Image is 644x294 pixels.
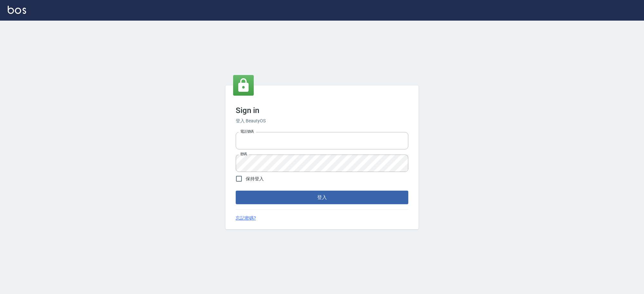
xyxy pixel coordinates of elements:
[236,215,256,222] a: 忘記密碼?
[240,129,254,134] label: 電話號碼
[246,175,264,182] span: 保持登入
[236,191,408,204] button: 登入
[8,6,26,14] img: Logo
[236,106,408,115] h3: Sign in
[236,118,408,124] h6: 登入 BeautyOS
[240,152,247,156] label: 密碼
